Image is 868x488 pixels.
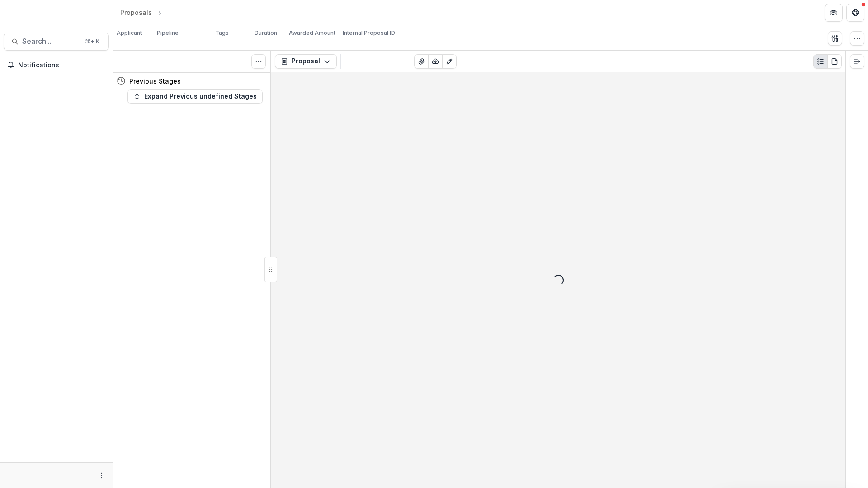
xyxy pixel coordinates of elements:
p: Duration [255,29,277,37]
button: Expand Previous undefined Stages [127,89,263,104]
a: Proposals [117,6,156,19]
p: Applicant [117,29,142,37]
button: Search... [4,33,109,51]
span: Search... [22,37,80,46]
button: Partners [825,4,843,22]
button: More [96,470,107,481]
div: ⌘ + K [83,37,101,47]
button: Plaintext view [813,54,828,69]
button: PDF view [827,54,842,69]
button: Edit as form [442,54,457,69]
button: Proposal [275,54,337,69]
button: Notifications [4,58,109,72]
span: Notifications [18,61,105,69]
h4: Previous Stages [129,76,181,86]
button: Get Help [846,4,864,22]
p: Pipeline [157,29,179,37]
p: Awarded Amount [289,29,335,37]
p: Tags [215,29,229,37]
p: Internal Proposal ID [343,29,395,37]
button: Toggle View Cancelled Tasks [251,54,266,69]
nav: breadcrumb [117,6,202,19]
button: View Attached Files [414,54,429,69]
button: Expand right [850,54,864,69]
div: Proposals [120,8,152,17]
